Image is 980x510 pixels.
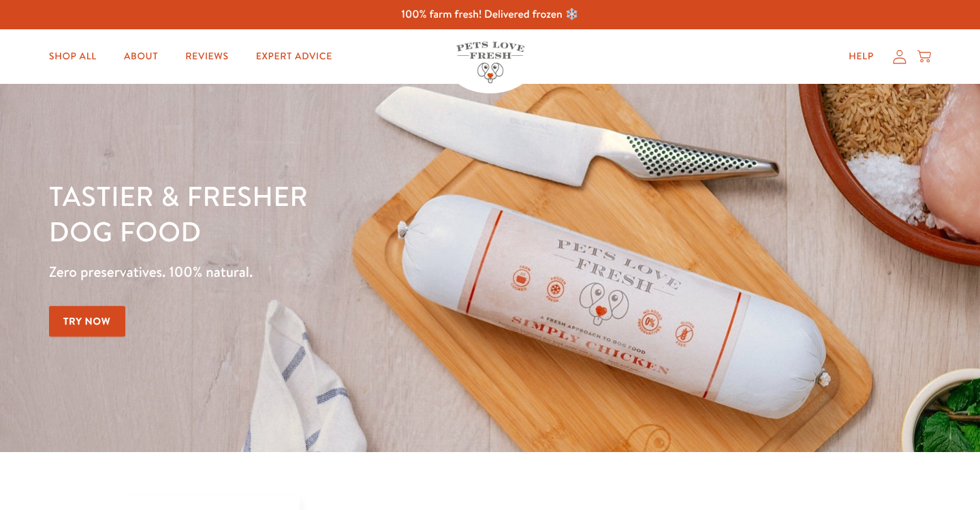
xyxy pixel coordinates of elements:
[49,306,125,337] a: Try Now
[113,43,169,70] a: About
[38,43,108,70] a: Shop All
[49,260,637,284] p: Zero preservatives. 100% natural.
[245,43,343,70] a: Expert Advice
[456,42,524,83] img: Pets Love Fresh
[838,43,885,70] a: Help
[49,178,637,249] h1: Tastier & fresher dog food
[174,43,239,70] a: Reviews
